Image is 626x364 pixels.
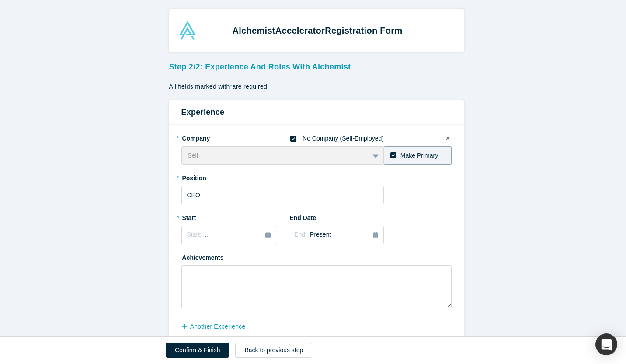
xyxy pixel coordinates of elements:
span: End: [294,231,307,238]
button: Start:... [181,226,277,244]
p: All fields marked with are required. [169,82,464,91]
strong: Alchemist Registration Form [233,26,403,35]
span: Accelerator [275,26,325,35]
h3: Experience [181,106,452,118]
label: Achievements [181,250,230,262]
h3: Step 2/2: Experience and Roles with Alchemist [169,58,464,73]
span: ... [205,231,210,238]
button: Back to previous step [235,343,312,358]
div: Make Primary [400,151,438,160]
label: Company [181,131,230,143]
div: No Company (Self-Employed) [303,134,384,143]
input: Sales Manager [181,186,384,204]
button: Confirm & Finish [166,343,229,358]
label: Start [181,210,230,223]
label: End Date [289,210,337,223]
button: End:Present [289,226,384,244]
label: Position [181,171,230,183]
button: another Experience [181,319,255,334]
span: Start: [187,231,202,238]
span: Present [310,231,331,238]
img: Alchemist Accelerator Logo [178,21,197,40]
